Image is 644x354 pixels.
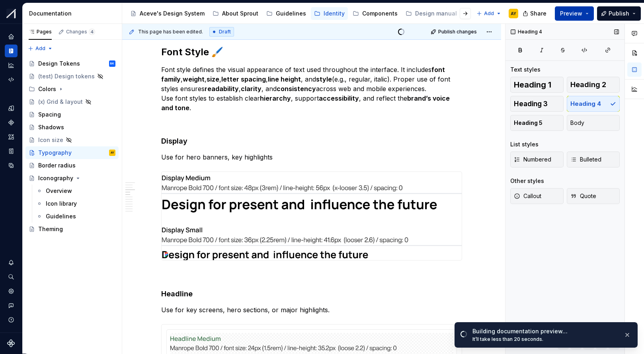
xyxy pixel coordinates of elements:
[472,327,617,335] div: Building documentation preview…
[510,177,544,185] div: Other styles
[5,59,18,72] a: Analytics
[530,10,546,18] span: Share
[5,145,18,158] a: Storybook stories
[514,192,541,200] span: Callout
[25,223,119,235] a: Theming
[183,75,205,83] strong: weight
[567,115,620,131] button: Body
[510,77,564,93] button: Heading 1
[110,60,114,68] div: BK
[7,339,15,347] a: Supernova Logo
[138,29,203,35] span: This page has been edited.
[38,225,63,233] div: Theming
[5,285,18,298] a: Settings
[46,212,76,220] div: Guidelines
[570,192,596,200] span: Quote
[5,73,18,86] a: Code automation
[5,159,18,172] a: Data sources
[33,197,119,210] a: Icon library
[161,305,462,315] p: Use for key screens, hero sections, or major highlights.
[207,75,219,83] strong: size
[474,8,504,19] button: Add
[38,149,72,157] div: Typography
[510,66,541,74] div: Text styles
[241,85,262,93] strong: clarity
[25,95,119,108] a: (x) Grid & layout
[567,188,620,204] button: Quote
[5,102,18,115] div: Design tokens
[5,270,18,283] div: Search ⌘K
[89,29,95,35] span: 4
[570,119,584,127] span: Body
[25,43,55,54] button: Add
[570,156,601,163] span: Bulleted
[514,156,551,163] span: Numbered
[472,336,617,342] div: It’ll take less than 20 seconds.
[127,6,472,21] div: Page tree
[268,75,301,83] strong: line height
[5,256,18,269] button: Notifications
[46,200,77,208] div: Icon library
[316,75,332,83] strong: style
[161,289,462,299] h4: Headline
[46,187,72,195] div: Overview
[519,6,552,21] button: Share
[555,6,594,21] button: Preview
[277,85,316,93] strong: consistency
[5,30,18,43] div: Home
[276,10,306,18] div: Guidelines
[25,57,119,70] a: Design TokensBK
[5,45,18,57] div: Documentation
[597,6,641,21] button: Publish
[161,136,462,146] h4: Display
[127,7,208,20] a: Aceve's Design System
[5,299,18,312] button: Contact support
[25,172,119,185] a: Iconography
[161,65,462,113] p: Font style defines the visual appearance of text used throughout the interface. It includes , , ,...
[222,10,258,18] div: About Sprout
[162,172,462,260] img: 5376d856-0323-4b49-b720-da1f682097ef.png
[25,159,119,172] a: Border radius
[35,45,45,52] span: Add
[560,10,582,18] span: Preview
[25,83,119,95] div: Colors
[263,7,309,20] a: Guidelines
[38,174,73,182] div: Iconography
[514,119,543,127] span: Heading 5
[221,75,266,83] strong: letter spacing
[484,10,494,17] span: Add
[161,46,223,58] strong: Font Style 🖌️
[609,10,629,18] span: Publish
[140,10,205,18] div: Aceve's Design System
[38,123,64,131] div: Shadows
[5,130,18,143] a: Assets
[205,85,239,93] strong: readability
[25,70,119,83] a: (test) Design tokens
[438,29,477,35] span: Publish changes
[29,10,119,18] div: Documentation
[510,96,564,112] button: Heading 3
[349,7,401,20] a: Components
[570,81,606,89] span: Heading 2
[428,26,480,37] button: Publish changes
[38,111,61,119] div: Spacing
[311,7,348,20] a: Identity
[5,116,18,129] div: Components
[38,60,80,68] div: Design Tokens
[6,9,16,18] img: b6c2a6ff-03c2-4811-897b-2ef07e5e0e51.png
[510,188,564,204] button: Callout
[510,140,539,148] div: List styles
[510,115,564,131] button: Heading 5
[219,29,231,35] span: Draft
[511,10,516,17] div: AY
[66,29,95,35] div: Changes
[38,136,63,144] div: Icon size
[25,146,119,159] a: TypographyAY
[25,121,119,134] a: Shadows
